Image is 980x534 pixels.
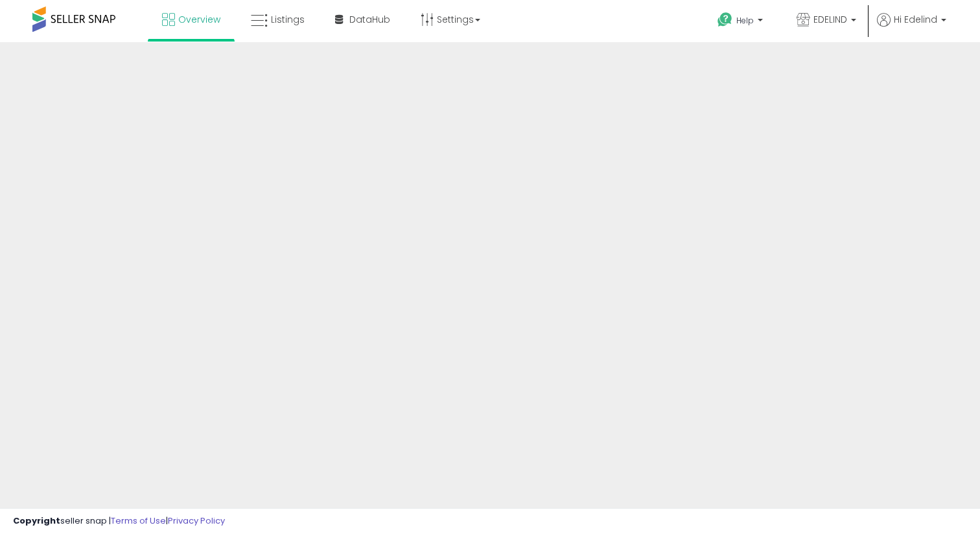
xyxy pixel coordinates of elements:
span: Hi Edelind [894,13,937,26]
span: Overview [178,13,220,26]
span: EDELIND [813,13,847,26]
a: Help [707,2,776,42]
strong: Copyright [13,515,60,527]
i: Get Help [717,12,733,28]
span: DataHub [349,13,390,26]
span: Help [736,15,754,26]
a: Privacy Policy [168,515,225,527]
span: Listings [271,13,305,26]
a: Terms of Use [111,515,166,527]
div: seller snap | | [13,515,225,528]
a: Hi Edelind [877,13,946,42]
